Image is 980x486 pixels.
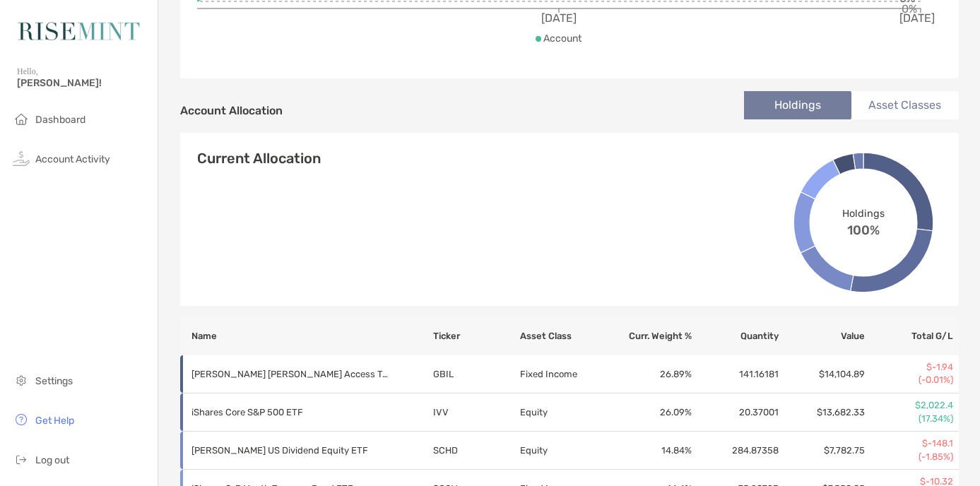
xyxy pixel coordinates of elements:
[35,153,110,165] span: Account Activity
[866,399,952,412] p: $2,022.4
[692,355,779,393] td: 141.16181
[606,355,692,393] td: 26.89 %
[519,432,606,470] td: Equity
[779,317,866,355] th: Value
[866,413,952,425] p: (17.34%)
[847,219,880,237] span: 100%
[17,77,149,89] span: [PERSON_NAME]!
[842,207,884,219] span: Holdings
[866,317,958,355] th: Total G/L
[543,30,581,47] p: Account
[744,91,851,119] li: Holdings
[13,411,30,428] img: get-help icon
[866,374,952,386] p: (-0.01%)
[180,317,432,355] th: Name
[432,355,519,393] td: GBIL
[197,150,321,167] h4: Current Allocation
[519,355,606,393] td: Fixed Income
[779,393,866,432] td: $13,682.33
[606,432,692,470] td: 14.84 %
[13,150,30,167] img: activity icon
[35,415,74,427] span: Get Help
[851,91,959,119] li: Asset Classes
[692,317,779,355] th: Quantity
[692,432,779,470] td: 284.87358
[191,365,389,383] p: Goldman Sachs Access Treasury 0-1 Year ETF
[35,375,73,387] span: Settings
[899,11,935,25] tspan: [DATE]
[519,317,606,355] th: Asset Class
[519,393,606,432] td: Equity
[779,432,866,470] td: $7,782.75
[606,393,692,432] td: 26.09 %
[13,110,30,127] img: household icon
[191,441,389,459] p: Schwab US Dividend Equity ETF
[13,451,30,468] img: logout icon
[541,11,577,25] tspan: [DATE]
[692,393,779,432] td: 20.37001
[13,372,30,389] img: settings icon
[902,2,917,16] tspan: 0%
[35,454,69,466] span: Log out
[17,6,141,57] img: Zoe Logo
[432,432,519,470] td: SCHD
[180,104,283,117] h4: Account Allocation
[779,355,866,393] td: $14,104.89
[866,437,952,450] p: $-148.1
[191,403,389,421] p: iShares Core S&P 500 ETF
[866,361,952,374] p: $-1.94
[35,114,85,126] span: Dashboard
[606,317,692,355] th: Curr. Weight %
[866,451,952,463] p: (-1.85%)
[432,317,519,355] th: Ticker
[432,393,519,432] td: IVV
